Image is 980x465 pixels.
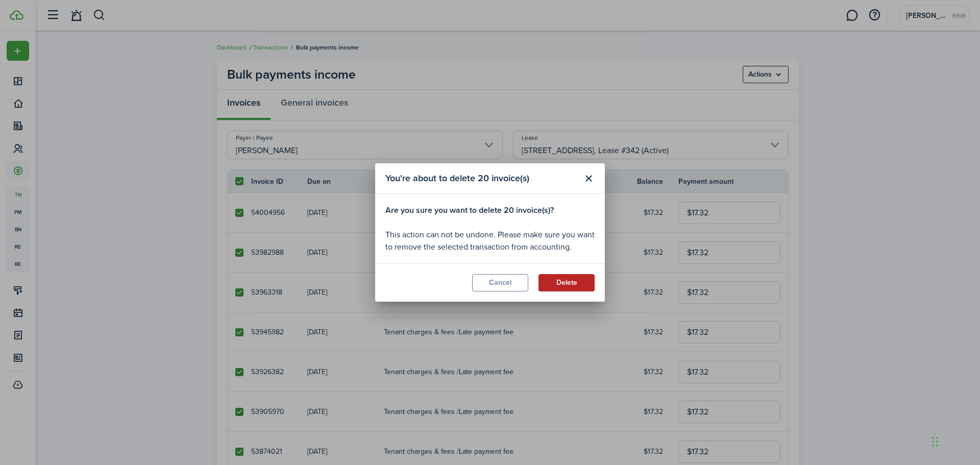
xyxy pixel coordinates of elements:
button: Delete [538,274,595,291]
button: Close modal [580,170,597,187]
div: Drag [932,426,938,457]
iframe: Chat Widget [929,416,980,465]
button: Cancel [472,274,528,291]
b: Are you sure you want to delete 20 invoice(s)? [385,204,554,216]
span: You're about to delete 20 invoice(s) [385,172,529,185]
div: This action can not be undone. Please make sure you want to remove the selected transaction from ... [385,204,595,253]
